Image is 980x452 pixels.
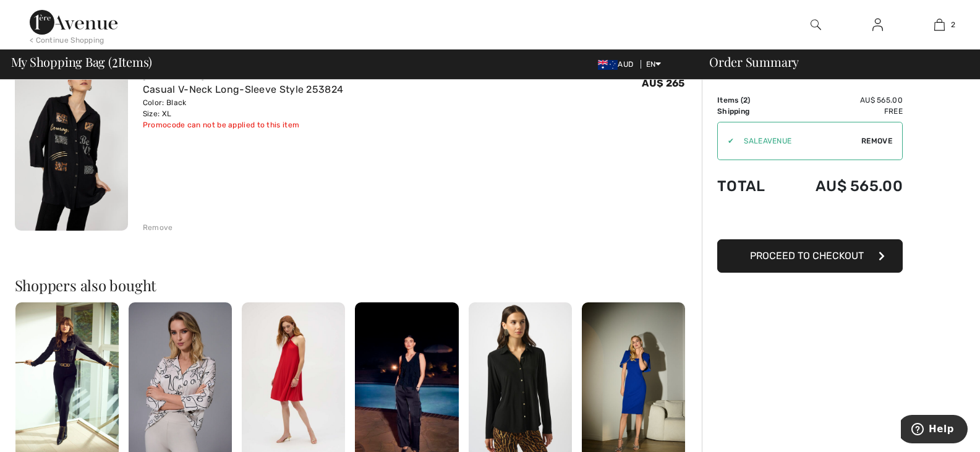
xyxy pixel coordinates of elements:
[717,95,783,106] td: Items ( )
[783,95,903,106] td: AU$ 565.00
[143,222,173,233] div: Remove
[909,17,969,32] a: 2
[743,96,748,104] span: 2
[901,415,968,446] iframe: Opens a widget where you can find more information
[642,77,684,89] span: AU$ 265
[734,122,861,160] input: Promo code
[811,17,821,32] img: search the website
[783,106,903,117] td: Free
[30,35,104,46] div: < Continue Shopping
[934,17,945,32] img: My Bag
[718,135,734,147] div: ✔
[30,10,117,35] img: 1ère Avenue
[872,17,883,32] img: My Info
[863,17,893,33] a: Sign In
[598,60,618,70] img: Australian Dollar
[143,119,343,130] div: Promocode can not be applied to this item
[112,53,118,69] span: 2
[694,56,973,68] div: Order Summary
[143,97,343,119] div: Color: Black Size: XL
[717,106,783,117] td: Shipping
[717,207,903,235] iframe: PayPal
[783,165,903,207] td: AU$ 565.00
[750,250,864,262] span: Proceed to Checkout
[717,165,783,207] td: Total
[951,19,955,30] span: 2
[717,239,903,273] button: Proceed to Checkout
[861,135,892,147] span: Remove
[646,60,662,69] span: EN
[598,60,638,69] span: AUD
[15,61,128,231] img: Casual V-Neck Long-Sleeve Style 253824
[11,56,153,68] span: My Shopping Bag ( Items)
[143,83,343,95] a: Casual V-Neck Long-Sleeve Style 253824
[15,278,695,292] h2: Shoppers also bought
